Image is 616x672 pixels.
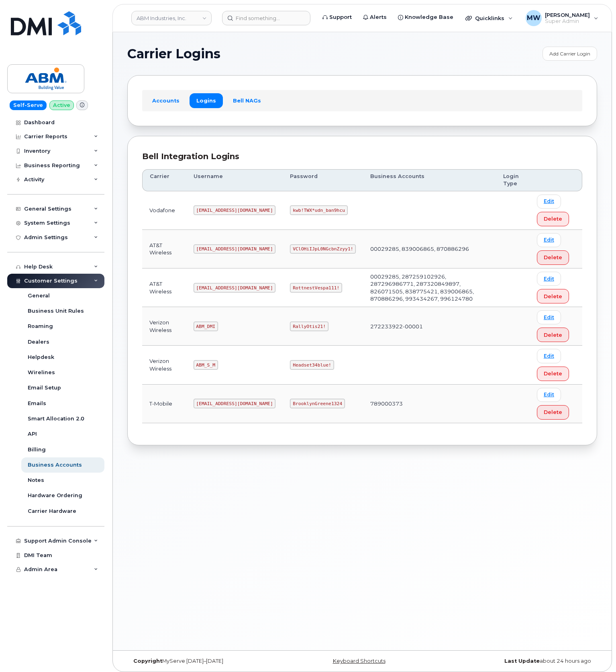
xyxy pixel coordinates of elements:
a: Accounts [145,93,186,108]
a: Edit [537,349,561,363]
td: T-Mobile [142,385,186,423]
a: Edit [537,195,561,209]
a: Keyboard Shortcuts [333,658,386,664]
code: RallyOtis21! [290,322,328,331]
td: Verizon Wireless [142,346,186,384]
td: Vodafone [142,191,186,230]
code: VClOHiIJpL0NGcbnZzyy1! [290,244,356,254]
th: Login Type [496,169,530,191]
td: 789000373 [363,385,496,423]
code: [EMAIL_ADDRESS][DOMAIN_NAME] [194,205,276,215]
code: RottnestVespa111! [290,283,342,293]
td: AT&T Wireless [142,230,186,268]
td: AT&T Wireless [142,268,186,307]
a: Add Carrier Login [543,47,597,61]
th: Password [283,169,363,191]
a: Edit [537,233,561,247]
code: BrooklynGreene1324 [290,399,345,408]
td: Verizon Wireless [142,307,186,346]
td: 272233922-00001 [363,307,496,346]
td: 00029285, 839006865, 870886296 [363,230,496,268]
div: MyServe [DATE]–[DATE] [127,658,284,664]
td: 00029285, 287259102926, 287296986771, 287320849897, 826071505, 838775421, 839006865, 870886296, 9... [363,268,496,307]
div: Bell Integration Logins [142,151,582,162]
button: Delete [537,250,569,265]
th: Username [186,169,283,191]
code: ABM_DMI [194,322,218,331]
code: Headset34blue! [290,360,334,370]
div: about 24 hours ago [441,658,597,664]
code: kwb!TWX*udn_ban9hcu [290,205,347,215]
code: [EMAIL_ADDRESS][DOMAIN_NAME] [194,283,276,293]
a: Edit [537,272,561,286]
a: Edit [537,310,561,324]
span: Delete [544,254,562,261]
button: Delete [537,212,569,226]
span: Delete [544,331,562,339]
th: Business Accounts [363,169,496,191]
button: Delete [537,328,569,342]
span: Delete [544,215,562,223]
code: [EMAIL_ADDRESS][DOMAIN_NAME] [194,399,276,408]
button: Delete [537,367,569,381]
th: Carrier [142,169,186,191]
strong: Copyright [133,658,162,664]
strong: Last Update [504,658,540,664]
span: Delete [544,293,562,300]
button: Delete [537,289,569,303]
code: [EMAIL_ADDRESS][DOMAIN_NAME] [194,244,276,254]
a: Edit [537,388,561,402]
span: Delete [544,408,562,416]
code: ABM_S_M [194,360,218,370]
span: Carrier Logins [127,48,220,60]
span: Delete [544,370,562,377]
a: Logins [190,93,223,108]
a: Bell NAGs [226,93,268,108]
button: Delete [537,405,569,420]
